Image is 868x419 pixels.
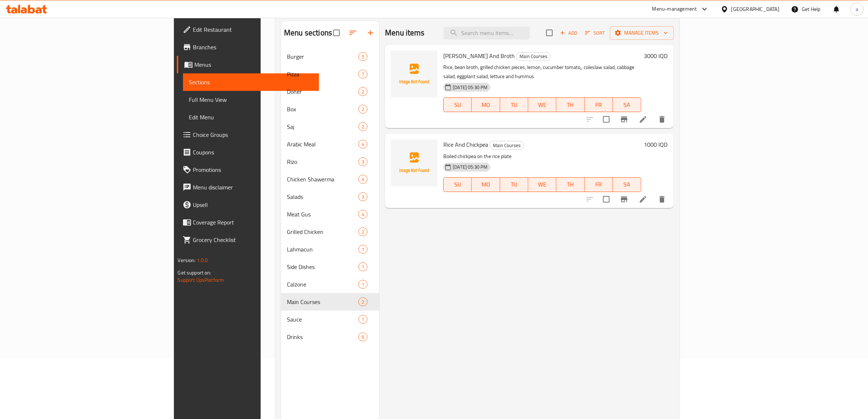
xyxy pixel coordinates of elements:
img: Adi Rice And Broth [391,51,437,97]
div: Meat Gus4 [281,205,379,223]
span: 4 [359,176,367,183]
div: items [358,192,367,201]
a: Menu disclaimer [177,178,319,196]
div: items [358,315,367,324]
span: Edit Menu [189,113,313,122]
span: Version: [178,255,195,265]
button: TU [500,177,528,192]
span: Select to update [599,192,614,207]
span: Main Courses [490,141,523,150]
span: Sort sections [344,24,362,42]
button: delete [653,191,671,208]
span: SU [447,179,469,190]
h6: 1000 IQD [644,139,668,150]
a: Upsell [177,196,319,214]
div: Lahmacun1 [281,241,379,258]
span: Grocery Checklist [193,235,313,244]
div: Menu-management [652,5,697,14]
button: WE [528,177,556,192]
button: Branch-specific-item [615,191,633,208]
span: Lahmacun [287,245,358,254]
a: Edit menu item [639,195,647,204]
div: Main Courses [287,297,358,306]
span: 4 [359,211,367,218]
div: items [358,122,367,131]
button: Manage items [610,26,674,40]
span: Menus [194,60,313,69]
span: [PERSON_NAME] And Broth [443,50,515,61]
span: 5 [359,53,367,60]
div: Side Dishes1 [281,258,379,276]
button: Sort [583,27,607,39]
a: Edit Restaurant [177,21,319,38]
div: Sauce [287,315,358,324]
div: items [358,332,367,341]
span: 1 [359,316,367,323]
span: Select all sections [329,25,344,41]
span: 1 [359,246,367,253]
span: FR [588,179,610,190]
div: Doner [287,87,358,96]
span: Rizo [287,157,358,166]
div: items [358,105,367,114]
a: Full Menu View [183,91,319,108]
span: WE [531,179,553,190]
div: Grilled Chicken2 [281,223,379,241]
button: SU [443,177,472,192]
div: items [358,52,367,61]
span: FR [588,100,610,110]
span: Edit Restaurant [193,25,313,34]
div: Chicken Shawerma4 [281,170,379,188]
span: a [856,5,858,13]
span: 6 [359,334,367,341]
a: Coverage Report [177,214,319,231]
div: Main Courses [490,141,524,150]
span: Box [287,105,358,114]
div: Box2 [281,100,379,118]
a: Choice Groups [177,126,319,143]
div: Calzone1 [281,276,379,293]
div: Salads3 [281,188,379,205]
span: SA [616,179,638,190]
span: [DATE] 05:30 PM [450,164,490,170]
span: Drinks [287,332,358,341]
span: TU [503,100,525,110]
span: 1 [359,264,367,270]
span: Pizza [287,70,358,78]
span: SA [616,100,638,110]
span: WE [531,100,553,110]
span: 1 [359,281,367,288]
div: Arabic Meal4 [281,135,379,153]
span: Manage items [616,28,668,38]
button: MO [472,177,500,192]
span: Choice Groups [193,130,313,139]
p: Rice, bean broth, grilled chicken pieces, lemon, cucumber tomato,, coleslaw salad, cabbage salad,... [443,63,641,81]
button: SA [613,97,641,112]
span: Arabic Meal [287,140,358,149]
button: Branch-specific-item [615,111,633,128]
a: Branches [177,38,319,56]
span: Promotions [193,165,313,174]
span: Add [559,29,579,37]
span: 2 [359,88,367,95]
div: items [358,175,367,184]
a: Edit menu item [639,115,647,124]
div: [GEOGRAPHIC_DATA] [731,5,779,13]
div: Rizo3 [281,153,379,170]
button: FR [585,97,613,112]
button: WE [528,97,556,112]
span: 2 [359,106,367,113]
div: Burger5 [281,48,379,65]
span: Branches [193,43,313,51]
button: TH [556,97,584,112]
span: Menu disclaimer [193,183,313,192]
div: Main Courses [516,52,550,61]
a: Menus [177,56,319,73]
h6: 3000 IQD [644,51,668,61]
span: 2 [359,228,367,235]
span: Coverage Report [193,218,313,227]
span: Full Menu View [189,95,313,104]
div: Saj2 [281,118,379,135]
h2: Menu items [385,27,425,38]
nav: Menu sections [281,45,379,349]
